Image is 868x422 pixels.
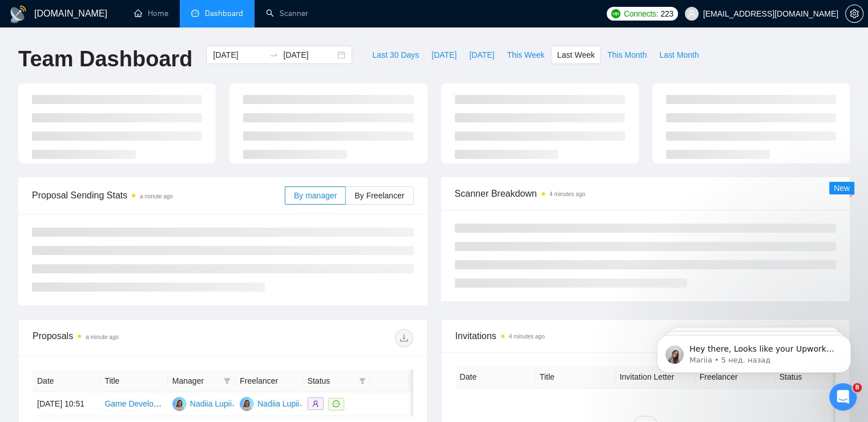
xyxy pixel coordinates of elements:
[535,366,615,388] th: Title
[611,9,620,18] img: upwork-logo.png
[312,400,319,407] span: user-add
[624,7,658,20] span: Connects:
[853,383,862,392] span: 8
[500,46,551,64] button: This Week
[33,329,223,347] div: Proposals
[257,397,299,410] div: Nadiia Lupii
[205,9,243,18] span: Dashboard
[366,46,425,64] button: Last 30 Days
[469,49,494,61] span: [DATE]
[615,366,695,388] th: Invitation Letter
[100,370,167,392] th: Title
[431,49,457,61] span: [DATE]
[104,399,324,408] a: Game Developer Needed for Exciting Gambling Game Project
[640,311,868,391] iframe: Intercom notifications сообщение
[100,392,167,416] td: Game Developer Needed for Exciting Gambling Game Project
[359,377,366,384] span: filter
[557,49,595,61] span: Last Week
[463,46,500,64] button: [DATE]
[550,191,586,197] time: 4 minutes ago
[308,375,354,387] span: Status
[283,49,335,61] input: End date
[50,33,196,179] span: Hey there, Looks like your Upwork agency OmiSoft 🏆 Multi-awarded AI & Web3 Agency ran out of conn...
[659,49,699,61] span: Last Month
[190,397,232,410] div: Nadiia Lupii
[235,370,302,392] th: Freelancer
[172,375,219,387] span: Manager
[660,7,673,20] span: 223
[32,188,285,202] span: Proposal Sending Stats
[425,46,463,64] button: [DATE]
[607,49,647,61] span: This Month
[50,44,197,54] p: Message from Mariia, sent 5 нед. назад
[372,49,419,61] span: Last 30 Days
[829,383,857,411] iframe: Intercom live chat
[266,9,308,18] a: searchScanner
[507,49,544,61] span: This Week
[33,392,100,416] td: [DATE] 10:51
[653,46,705,64] button: Last Month
[846,9,863,18] span: setting
[845,9,863,18] a: setting
[551,46,601,64] button: Last Week
[172,399,232,408] a: NLNadiia Lupii
[18,46,192,73] h1: Team Dashboard
[191,9,199,17] span: dashboard
[140,193,173,200] time: a minute ago
[354,191,404,200] span: By Freelancer
[509,333,545,340] time: 4 minutes ago
[221,372,233,389] span: filter
[294,191,337,200] span: By manager
[213,49,265,61] input: Start date
[357,372,368,389] span: filter
[834,184,850,193] span: New
[9,5,27,23] img: logo
[224,377,231,384] span: filter
[240,397,254,411] img: NL
[134,9,168,18] a: homeHome
[269,50,278,59] span: swap-right
[455,329,836,343] span: Invitations
[33,370,100,392] th: Date
[168,370,235,392] th: Manager
[172,397,187,411] img: NL
[269,50,278,59] span: to
[688,10,696,18] span: user
[240,399,299,408] a: NLNadiia Lupii
[455,366,535,388] th: Date
[845,5,863,23] button: setting
[455,186,837,201] span: Scanner Breakdown
[601,46,653,64] button: This Month
[86,334,119,340] time: a minute ago
[333,400,340,407] span: message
